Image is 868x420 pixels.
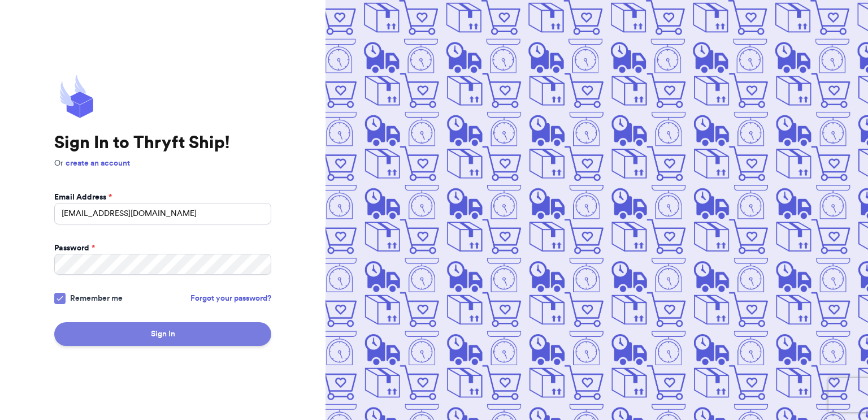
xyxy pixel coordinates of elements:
[54,322,271,346] button: Sign In
[54,243,95,254] label: Password
[70,293,123,304] span: Remember me
[66,159,130,167] a: create an account
[54,158,271,169] p: Or
[54,192,112,203] label: Email Address
[54,133,271,153] h1: Sign In to Thryft Ship!
[190,293,271,304] a: Forgot your password?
